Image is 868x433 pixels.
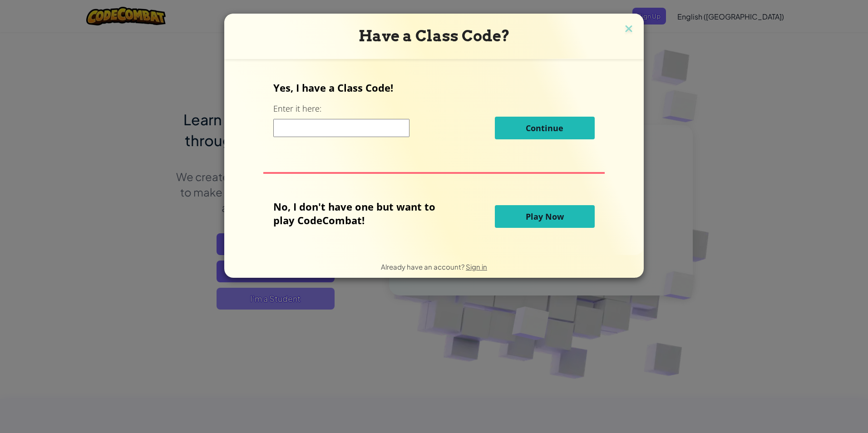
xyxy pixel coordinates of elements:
[526,211,564,222] span: Play Now
[381,262,466,271] span: Already have an account?
[623,23,635,36] img: close icon
[359,27,510,45] span: Have a Class Code?
[495,117,595,139] button: Continue
[495,205,595,228] button: Play Now
[273,103,321,114] label: Enter it here:
[526,123,563,133] span: Continue
[273,200,449,227] p: No, I don't have one but want to play CodeCombat!
[273,81,594,94] p: Yes, I have a Class Code!
[466,262,487,271] a: Sign in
